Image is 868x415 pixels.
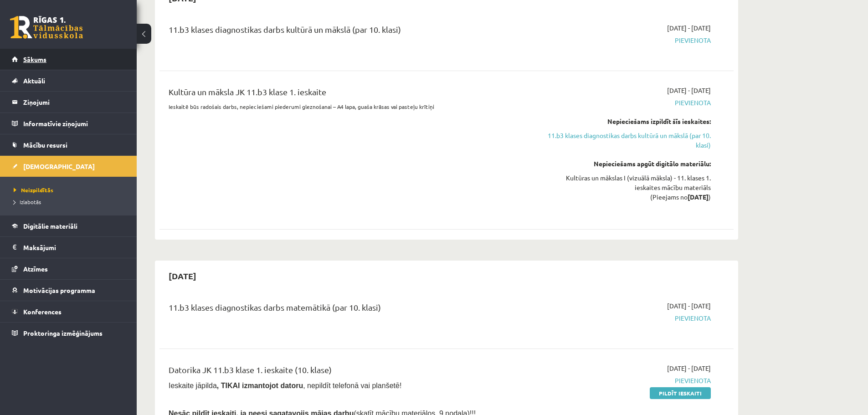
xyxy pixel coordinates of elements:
[217,382,303,389] b: , TIKAI izmantojot datoru
[23,92,125,113] legend: Ziņojumi
[14,198,128,206] a: Izlabotās
[539,98,711,108] span: Pievienota
[667,364,711,373] span: [DATE] - [DATE]
[12,258,125,279] a: Atzīmes
[539,131,711,150] a: 11.b3 klases diagnostikas darbs kultūrā un mākslā (par 10. klasi)
[169,301,525,318] div: 11.b3 klases diagnostikas darbs matemātikā (par 10. klasi)
[539,159,711,169] div: Nepieciešams apgūt digitālo materiālu:
[12,237,125,258] a: Maksājumi
[23,222,77,230] span: Digitālie materiāli
[23,113,125,134] legend: Informatīvie ziņojumi
[539,313,711,323] span: Pievienota
[667,301,711,311] span: [DATE] - [DATE]
[539,173,711,202] div: Kultūras un mākslas I (vizuālā māksla) - 11. klases 1. ieskaites mācību materiāls (Pieejams no )
[12,70,125,91] a: Aktuāli
[14,186,128,194] a: Neizpildītās
[23,265,48,273] span: Atzīmes
[169,102,525,111] p: Ieskaitē būs radošais darbs, nepieciešami piederumi gleznošanai – A4 lapa, guaša krāsas vai paste...
[169,364,525,380] div: Datorika JK 11.b3 klase 1. ieskaite (10. klase)
[688,193,709,201] strong: [DATE]
[23,141,67,149] span: Mācību resursi
[12,134,125,155] a: Mācību resursi
[23,307,62,316] span: Konferences
[12,49,125,70] a: Sākums
[23,162,95,170] span: [DEMOGRAPHIC_DATA]
[159,265,205,287] h2: [DATE]
[539,36,711,45] span: Pievienota
[650,387,711,399] a: Pildīt ieskaiti
[23,77,45,85] span: Aktuāli
[12,323,125,343] a: Proktoringa izmēģinājums
[23,237,125,258] legend: Maksājumi
[539,117,711,126] div: Nepieciešams izpildīt šīs ieskaites:
[169,23,525,40] div: 11.b3 klases diagnostikas darbs kultūrā un mākslā (par 10. klasi)
[14,198,41,205] span: Izlabotās
[12,215,125,236] a: Digitālie materiāli
[12,113,125,134] a: Informatīvie ziņojumi
[667,86,711,95] span: [DATE] - [DATE]
[12,156,125,177] a: [DEMOGRAPHIC_DATA]
[14,186,53,194] span: Neizpildītās
[10,16,83,39] a: Rīgas 1. Tālmācības vidusskola
[169,86,525,102] div: Kultūra un māksla JK 11.b3 klase 1. ieskaite
[12,301,125,322] a: Konferences
[23,286,95,294] span: Motivācijas programma
[23,55,46,63] span: Sākums
[169,382,401,389] span: Ieskaite jāpilda , nepildīt telefonā vai planšetē!
[667,23,711,33] span: [DATE] - [DATE]
[12,92,125,113] a: Ziņojumi
[12,280,125,301] a: Motivācijas programma
[539,376,711,385] span: Pievienota
[23,329,103,337] span: Proktoringa izmēģinājums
